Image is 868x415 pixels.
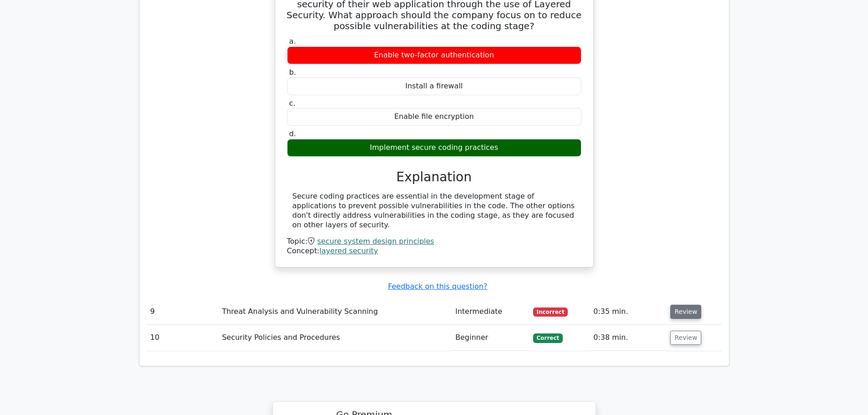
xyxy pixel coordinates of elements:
span: a. [289,37,296,46]
button: Review [670,305,701,319]
span: Incorrect [533,307,568,317]
div: Enable file encryption [287,108,581,126]
td: Beginner [452,325,529,351]
td: 9 [147,299,219,325]
a: layered security [319,246,378,255]
a: Feedback on this question? [388,282,487,291]
td: Threat Analysis and Vulnerability Scanning [218,299,452,325]
span: d. [289,129,296,138]
div: Topic: [287,237,581,246]
span: b. [289,68,296,77]
a: secure system design principles [317,237,434,246]
button: Review [670,331,701,345]
td: Intermediate [452,299,529,325]
td: Security Policies and Procedures [218,325,452,351]
span: Correct [533,333,563,343]
td: 0:35 min. [590,299,667,325]
td: 10 [147,325,219,351]
span: c. [289,99,296,108]
div: Concept: [287,246,581,256]
div: Secure coding practices are essential in the development stage of applications to prevent possibl... [293,192,576,230]
td: 0:38 min. [590,325,667,351]
div: Implement secure coding practices [287,139,581,157]
div: Enable two-factor authentication [287,46,581,64]
h3: Explanation [293,169,576,185]
div: Install a firewall [287,77,581,95]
